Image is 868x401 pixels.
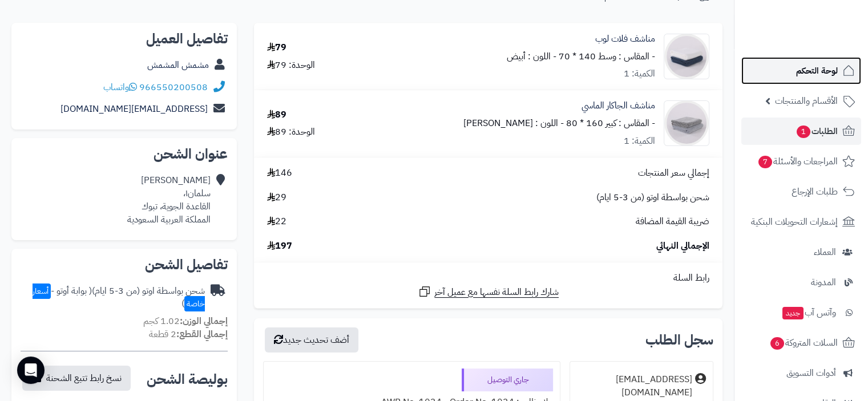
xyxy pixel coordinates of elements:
[624,67,655,80] div: الكمية: 1
[645,333,713,347] h3: سجل الطلب
[624,135,655,148] div: الكمية: 1
[741,329,861,357] a: السلات المتروكة6
[46,371,122,385] span: نسخ رابط تتبع الشحنة
[127,174,211,226] div: [PERSON_NAME] سلمان١، القاعدة الجوية، تبوك المملكة العربية السعودية
[664,100,709,146] img: 1754806726-%D8%A7%D9%84%D8%AC%D8%A7%D9%83%D8%A7%D8%B1%20%D8%A7%D9%84%D9%85%D8%A7%D8%B3%D9%8A-90x9...
[566,116,655,130] small: - المقاس : كبير 160 * 80
[267,108,286,121] div: 89
[741,238,861,266] a: العملاء
[463,116,564,130] small: - اللون : [PERSON_NAME]
[147,58,209,72] a: مشمش المشمش
[22,366,131,391] button: نسخ رابط تتبع الشحنة
[259,272,718,285] div: رابط السلة
[741,269,861,296] a: المدونة
[267,215,286,228] span: 22
[741,359,861,387] a: أدوات التسويق
[418,285,559,299] a: شارك رابط السلة نفسها مع عميل آخر
[507,50,556,63] small: - اللون : أبيض
[595,33,655,46] a: مناشف فلات لوب
[21,285,205,311] div: شحن بواسطة اوتو (من 3-5 ايام)
[33,283,205,312] span: أسعار خاصة
[741,208,861,236] a: إشعارات التحويلات البنكية
[758,156,772,168] span: 7
[814,244,836,260] span: العملاء
[103,80,137,94] a: واتساب
[797,125,810,138] span: 1
[796,123,838,139] span: الطلبات
[811,274,836,290] span: المدونة
[33,284,205,311] span: ( بوابة أوتو - )
[267,167,292,180] span: 146
[17,357,45,384] div: Open Intercom Messenger
[664,34,709,79] img: 1754839373-%D9%81%D9%84%D8%A7%D8%AA%20%D9%84%D9%88%D8%A8-90x90.jpg
[149,327,228,341] small: 2 قطعة
[741,178,861,205] a: طلبات الإرجاع
[790,31,857,55] img: logo-2.png
[267,59,315,72] div: الوحدة: 79
[757,153,838,169] span: المراجعات والأسئلة
[741,299,861,326] a: وآتس آبجديد
[638,167,709,180] span: إجمالي سعر المنتجات
[582,99,655,112] a: مناشف الجاكار الماسي
[21,147,228,161] h2: عنوان الشحن
[60,102,208,116] a: [EMAIL_ADDRESS][DOMAIN_NAME]
[267,240,292,253] span: 197
[21,32,228,46] h2: تفاصيل العميل
[751,214,838,230] span: إشعارات التحويلات البنكية
[559,50,655,63] small: - المقاس : وسط 140 * 70
[741,57,861,84] a: لوحة التحكم
[656,240,709,253] span: الإجمالي النهائي
[796,63,838,79] span: لوحة التحكم
[267,191,286,204] span: 29
[769,335,838,351] span: السلات المتروكة
[741,118,861,145] a: الطلبات1
[770,337,784,350] span: 6
[596,191,709,204] span: شحن بواسطة اوتو (من 3-5 ايام)
[741,148,861,175] a: المراجعات والأسئلة7
[782,307,804,319] span: جديد
[267,125,315,139] div: الوحدة: 89
[462,368,553,391] div: جاري التوصيل
[577,373,692,399] div: [EMAIL_ADDRESS][DOMAIN_NAME]
[434,286,559,299] span: شارك رابط السلة نفسها مع عميل آخر
[139,80,208,94] a: 966550200508
[781,305,836,321] span: وآتس آب
[21,258,228,272] h2: تفاصيل الشحن
[265,327,358,353] button: أضف تحديث جديد
[176,327,228,341] strong: إجمالي القطع:
[180,314,228,328] strong: إجمالي الوزن:
[143,314,228,328] small: 1.02 كجم
[775,93,838,109] span: الأقسام والمنتجات
[792,184,838,200] span: طلبات الإرجاع
[786,365,836,381] span: أدوات التسويق
[636,215,709,228] span: ضريبة القيمة المضافة
[267,41,286,54] div: 79
[147,372,228,386] h2: بوليصة الشحن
